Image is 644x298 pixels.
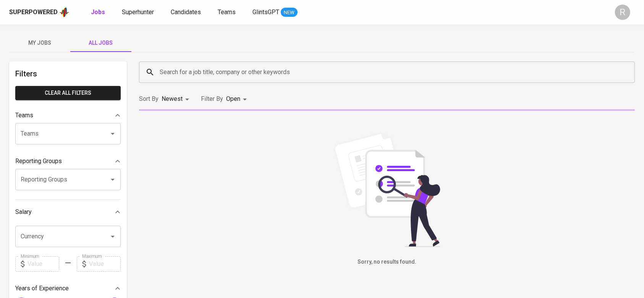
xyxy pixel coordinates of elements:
h6: Filters [15,68,121,80]
button: Open [107,174,118,185]
div: Superpowered [9,8,58,17]
input: Value [28,256,59,272]
a: Jobs [91,8,107,17]
span: Superhunter [122,8,154,16]
span: Teams [218,8,236,16]
b: Jobs [91,8,105,16]
p: Newest [162,94,183,104]
span: All Jobs [75,38,127,48]
a: Teams [218,8,237,17]
span: Open [226,95,240,102]
div: Open [226,92,249,106]
span: My Jobs [14,38,66,48]
div: Years of Experience [15,281,121,296]
span: Clear All filters [21,88,115,98]
img: file_searching.svg [330,132,444,247]
div: R [615,5,630,20]
a: Superhunter [122,8,155,17]
button: Open [107,231,118,242]
img: app logo [59,6,70,18]
p: Reporting Groups [15,157,62,166]
span: Candidates [171,8,201,16]
p: Sort By [139,94,159,104]
span: GlintsGPT [252,8,279,16]
button: Open [107,128,118,139]
div: Newest [162,92,192,106]
div: Teams [15,108,121,123]
span: NEW [281,9,298,16]
input: Value [89,256,121,272]
div: Reporting Groups [15,154,121,169]
p: Teams [15,111,33,120]
h6: Sorry, no results found. [139,258,635,266]
p: Salary [15,207,32,217]
a: Superpoweredapp logo [9,6,70,18]
p: Filter By [201,94,223,104]
a: Candidates [171,8,202,17]
button: Clear All filters [15,86,121,100]
p: Years of Experience [15,284,69,293]
div: Salary [15,204,121,220]
a: GlintsGPT NEW [252,8,298,17]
